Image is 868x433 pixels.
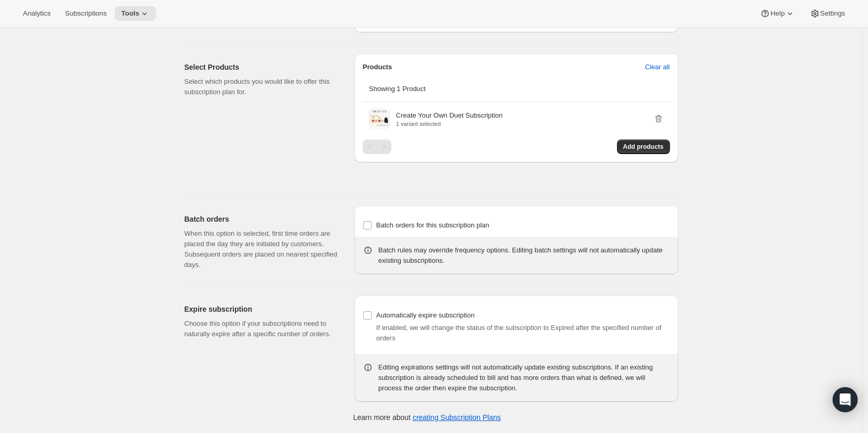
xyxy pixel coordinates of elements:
h2: Expire subscription [185,304,338,314]
h2: Select Products [185,62,338,72]
div: Open Intercom Messenger [833,387,858,412]
p: Create Your Own Duet Subscription [396,110,503,121]
span: Clear all [645,62,670,72]
button: Subscriptions [59,6,113,21]
button: Analytics [17,6,57,21]
span: If enabled, we will change the status of the subscription to Expired after the specified number o... [376,324,661,342]
p: Choose this option if your subscriptions need to naturally expire after a specific number of orders. [185,319,338,339]
span: Automatically expire subscription [376,311,475,319]
button: Settings [804,6,851,21]
div: Editing expirations settings will not automatically update existing subscriptions. If an existing... [378,362,670,393]
span: Showing 1 Product [369,85,426,93]
span: Help [770,9,784,18]
span: Subscriptions [65,9,107,18]
button: Help [754,6,801,21]
span: Analytics [23,9,50,18]
p: Learn more about [353,412,501,423]
p: 1 variant selected [396,121,503,127]
span: Batch orders for this subscription plan [376,221,490,229]
span: Add products [623,143,664,151]
nav: Pagination [363,139,391,154]
p: When this option is selected, first time orders are placed the day they are initiated by customer... [185,228,338,270]
button: Tools [115,6,156,21]
a: creating Subscription Plans [413,413,501,422]
p: Products [363,62,392,72]
button: Add products [617,139,670,154]
h2: Batch orders [185,214,338,224]
span: Settings [820,9,845,18]
div: Batch rules may override frequency options. Editing batch settings will not automatically update ... [378,245,670,266]
img: Create Your Own Duet Subscription [369,110,390,128]
p: Select which products you would like to offer this subscription plan for. [185,77,338,97]
span: Tools [121,9,139,18]
button: Clear all [639,59,676,75]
